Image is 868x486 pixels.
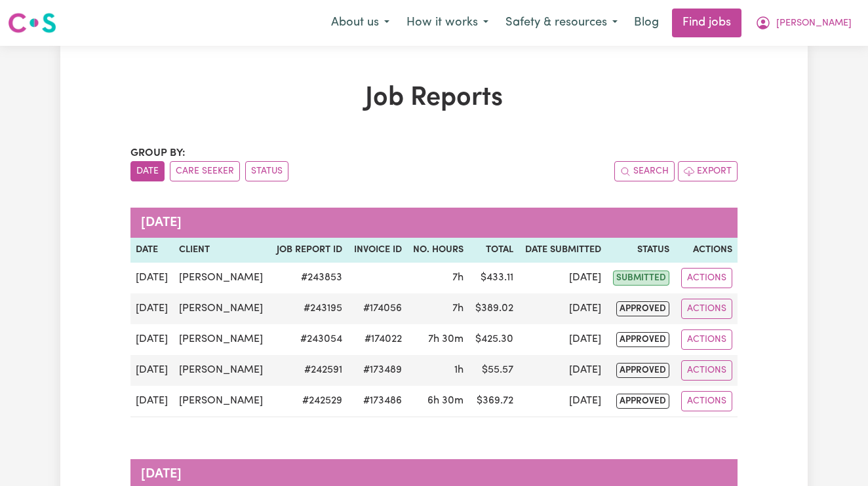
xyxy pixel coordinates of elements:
[626,9,667,37] a: Blog
[270,324,347,355] td: # 243054
[130,293,174,324] td: [DATE]
[519,355,606,386] td: [DATE]
[776,16,852,31] span: [PERSON_NAME]
[174,293,270,324] td: [PERSON_NAME]
[170,161,240,181] button: sort invoices by care seeker
[454,365,464,375] span: 1 hour
[616,394,669,409] span: approved
[8,8,56,38] a: Careseekers logo
[675,238,738,263] th: Actions
[130,263,174,293] td: [DATE]
[519,386,606,417] td: [DATE]
[614,161,675,181] button: Search
[174,355,270,386] td: [PERSON_NAME]
[323,9,398,37] button: About us
[681,391,732,411] button: Actions
[130,161,165,181] button: sort invoices by date
[469,293,518,324] td: $ 389.02
[347,238,407,263] th: Invoice ID
[747,9,860,37] button: My Account
[452,272,464,283] span: 7 hours
[497,9,626,37] button: Safety & resources
[130,208,738,238] caption: [DATE]
[672,9,741,37] a: Find jobs
[681,360,732,381] button: Actions
[469,386,518,417] td: $ 369.72
[519,238,606,263] th: Date Submitted
[469,238,518,263] th: Total
[174,386,270,417] td: [PERSON_NAME]
[469,355,518,386] td: $ 55.57
[616,332,669,347] span: approved
[130,355,174,386] td: [DATE]
[606,238,675,263] th: Status
[407,238,469,263] th: No. Hours
[613,271,669,286] span: submitted
[681,268,732,288] button: Actions
[130,238,174,263] th: Date
[130,148,186,159] span: Group by:
[270,293,347,324] td: # 243195
[130,83,738,114] h1: Job Reports
[270,263,347,293] td: # 243853
[270,386,347,417] td: # 242529
[469,324,518,355] td: $ 425.30
[174,238,270,263] th: Client
[519,293,606,324] td: [DATE]
[452,303,464,314] span: 7 hours
[347,386,407,417] td: #173486
[270,355,347,386] td: # 242591
[616,301,669,316] span: approved
[270,238,347,263] th: Job Report ID
[427,396,464,406] span: 6 hours 30 minutes
[174,263,270,293] td: [PERSON_NAME]
[347,293,407,324] td: #174056
[398,9,497,37] button: How it works
[347,324,407,355] td: #174022
[678,161,738,181] button: Export
[519,263,606,293] td: [DATE]
[681,329,732,350] button: Actions
[428,334,464,345] span: 7 hours 30 minutes
[8,11,56,35] img: Careseekers logo
[681,299,732,319] button: Actions
[174,324,270,355] td: [PERSON_NAME]
[130,324,174,355] td: [DATE]
[616,363,669,378] span: approved
[130,386,174,417] td: [DATE]
[245,161,288,181] button: sort invoices by paid status
[347,355,407,386] td: #173489
[469,263,518,293] td: $ 433.11
[519,324,606,355] td: [DATE]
